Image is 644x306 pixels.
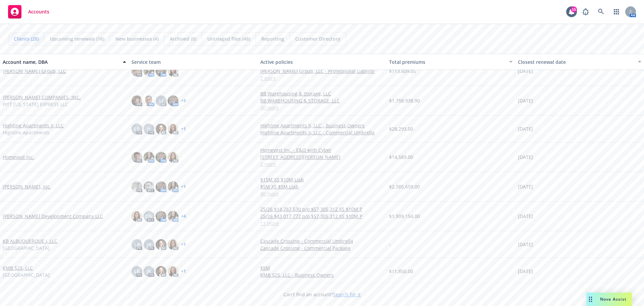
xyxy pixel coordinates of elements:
a: [PERSON_NAME] Development Company LLC [3,213,103,220]
a: Cascade Crossing - Commercial Umbrella [260,237,384,245]
a: Homevest Inc. [3,154,34,161]
span: PITT [US_STATE] EXPRESS LLC [3,101,68,108]
a: + 4 [181,214,186,218]
span: [DATE] [518,68,533,75]
span: Accounts [28,9,49,14]
div: Closest renewal date [518,58,634,65]
img: photo [168,124,178,134]
span: JK [147,268,151,275]
a: 25/26 $14,287,530 p/o $57,305,312 XS $10M P [260,206,384,213]
span: LI [159,97,163,104]
a: + 1 [181,127,186,131]
a: 40 more [260,190,384,197]
button: Total premiums [386,54,515,70]
img: photo [156,66,166,77]
span: [DATE] [518,183,533,190]
span: $113,809.05 [389,68,416,75]
span: Nova Assist [600,296,627,302]
a: Search [594,5,608,18]
img: photo [144,95,154,106]
span: $14,589.00 [389,154,413,161]
img: photo [131,152,142,163]
a: Highline Apartments II, LLC [3,122,64,129]
span: Clients (28) [14,35,39,42]
a: Report a Bug [579,5,592,18]
span: [DATE] [518,241,533,248]
span: LB [134,125,140,132]
a: 2 more [260,161,384,168]
a: KB ALBUQUERQUE I, LLC [3,237,57,245]
span: - [389,241,391,248]
span: [DATE] [518,97,533,104]
span: [DATE] [518,213,533,220]
div: Account name, DBA [3,58,119,65]
a: [PERSON_NAME] Group, LLC - Professional Liability [260,68,384,75]
a: BB WAREHOUSING & STORAGE, LLC [260,97,384,104]
div: 15 [571,6,577,12]
a: 30 more [260,104,384,111]
a: [PERSON_NAME] COMPANIES, INC. [3,94,81,101]
a: + 1 [181,185,186,189]
a: [PERSON_NAME], Inc. [3,183,51,190]
span: LB [134,241,140,248]
img: photo [131,95,142,106]
span: [DATE] [518,125,533,132]
img: photo [168,152,178,163]
a: + 3 [181,99,186,103]
span: Upcoming renewals (16) [50,35,104,42]
span: JK [147,125,151,132]
span: LB [134,268,140,275]
a: 2 more [260,75,384,82]
img: photo [156,211,166,222]
div: Active policies [260,58,384,65]
img: photo [131,181,142,192]
img: photo [131,66,142,77]
button: Closest renewal date [515,54,644,70]
a: KMB 525, LLC - Business Owners [260,271,384,278]
button: Active policies [258,54,386,70]
a: Highline Apartments II, LLC - Business Owners [260,122,384,129]
a: Search for it [333,291,361,298]
a: [STREET_ADDRESS][PERSON_NAME] [260,154,384,161]
a: KMB 525, LLC [3,264,33,271]
span: $2,385,659.00 [389,183,420,190]
a: Switch app [610,5,623,18]
button: Nova Assist [586,293,632,306]
img: photo [156,124,166,134]
span: [DATE] [518,154,533,161]
span: JK [147,241,151,248]
img: photo [156,181,166,192]
span: Untriaged files (48) [207,35,250,42]
img: photo [168,95,178,106]
span: Can't find an account? [283,291,361,298]
span: Customer Directory [295,35,340,42]
span: [DATE] [518,268,533,275]
span: [GEOGRAPHIC_DATA] [3,271,50,278]
a: Homevest Inc. - E&O with Cyber [260,146,384,154]
a: [PERSON_NAME] Group, LLC [3,68,66,75]
img: photo [131,211,142,222]
a: + 1 [181,269,186,273]
div: Service team [131,58,255,65]
a: BB Warehousing & Storage, LLC [260,90,384,97]
span: New businesses (4) [115,35,159,42]
img: photo [144,152,154,163]
a: Cascade Crossing - Commercial Package [260,245,384,252]
img: photo [168,181,178,192]
img: photo [156,152,166,163]
span: Highline Apartments [3,129,49,136]
a: $15M XS $10M Liab [260,176,384,183]
img: photo [168,211,178,222]
span: Reporting [261,35,284,42]
a: Highline Apartments II, LLC - Commercial Umbrella [260,129,384,136]
span: $11,850.00 [389,268,413,275]
div: Total premiums [389,58,505,65]
div: Drag to move [586,293,595,306]
img: photo [168,66,178,77]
